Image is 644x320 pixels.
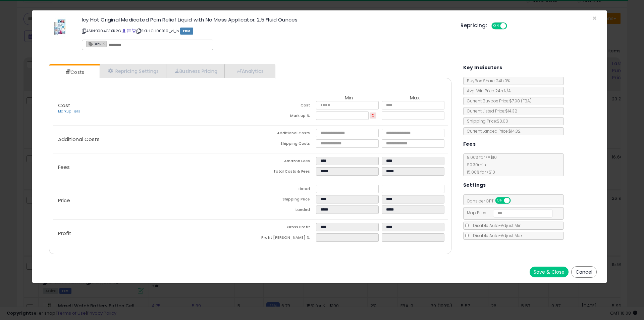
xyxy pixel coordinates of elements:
[509,98,532,104] span: $7.98
[463,140,476,148] h5: Fees
[250,157,316,167] td: Amazon Fees
[58,109,80,114] a: Markup Tiers
[250,139,316,150] td: Shipping Costs
[102,40,106,46] a: ×
[464,210,553,216] span: Map Price:
[464,108,517,114] span: Current Listed Price: $14.32
[53,103,250,114] p: Cost
[250,205,316,216] td: Landed
[464,154,497,175] span: 8.00 % for <= $10
[461,23,487,28] h5: Repricing:
[521,98,532,104] span: ( FBA )
[463,63,502,72] h5: Key Indicators
[492,23,500,29] span: ON
[250,233,316,244] td: Profit [PERSON_NAME] %
[53,165,250,170] p: Fees
[180,28,194,35] span: FBM
[100,64,166,78] a: Repricing Settings
[250,185,316,195] td: Listed
[53,137,250,142] p: Additional Costs
[250,195,316,205] td: Shipping Price
[82,26,450,36] p: ASIN: B004GEXK2G | SKU: ICH00910_d_b
[464,88,511,94] span: Avg. Win Price 24h: N/A
[506,23,517,29] span: OFF
[225,64,274,78] a: Analytics
[250,101,316,111] td: Cost
[464,162,486,168] span: $0.30 min
[470,223,522,228] span: Disable Auto-Adjust Min
[509,198,520,203] span: OFF
[50,17,70,37] img: 41mVI-ArtqL._SL60_.jpg
[87,41,101,47] span: 30%
[166,64,225,78] a: Business Pricing
[250,111,316,122] td: Mark up %
[382,95,447,101] th: Max
[53,231,250,236] p: Profit
[53,198,250,203] p: Price
[496,198,504,203] span: ON
[463,181,486,189] h5: Settings
[250,129,316,139] td: Additional Costs
[316,95,382,101] th: Min
[530,267,569,277] button: Save & Close
[250,223,316,233] td: Gross Profit
[132,28,136,34] a: Your listing only
[127,28,131,34] a: All offer listings
[82,17,450,22] h3: Icy Hot Original Medicated Pain Relief Liquid with No Mess Applicator, 2.5 Fluid Ounces
[122,28,126,34] a: BuyBox page
[464,118,508,124] span: Shipping Price: $0.00
[571,266,597,278] button: Cancel
[464,78,510,84] span: BuyBox Share 24h: 0%
[464,128,521,134] span: Current Landed Price: $14.32
[49,65,99,79] a: Costs
[464,169,495,175] span: 15.00 % for > $10
[592,13,597,23] span: ×
[464,198,520,204] span: Consider CPT:
[464,98,532,104] span: Current Buybox Price:
[470,233,523,238] span: Disable Auto-Adjust Max
[250,167,316,178] td: Total Costs & Fees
